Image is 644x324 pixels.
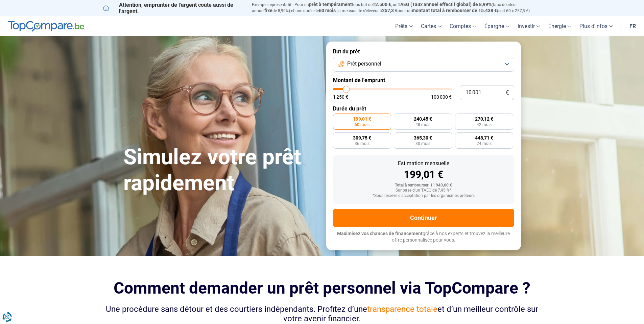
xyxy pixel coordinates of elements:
div: Estimation mensuelle [338,161,509,166]
span: TAEG (Taux annuel effectif global) de 8,99% [398,2,492,7]
span: 365,30 € [414,135,432,140]
a: Plus d'infos [575,16,617,36]
label: Durée du prêt [333,105,514,112]
span: 24 mois [477,142,492,146]
span: 42 mois [477,123,492,127]
span: 12.500 € [373,2,391,7]
div: Total à rembourser: 11 940,60 € [338,183,509,188]
span: montant total à rembourser de 15.438 € [412,8,497,13]
span: transparence totale [367,304,437,314]
button: Continuer [333,209,514,227]
div: *Sous réserve d'acceptation par les organismes prêteurs [338,194,509,198]
span: 100 000 € [431,95,452,99]
span: 48 mois [415,123,430,127]
span: 448,71 € [475,135,493,140]
label: Montant de l'emprunt [333,77,514,83]
span: 30 mois [415,142,430,146]
span: 36 mois [355,142,369,146]
span: 270,12 € [475,117,493,121]
a: Comptes [446,16,480,36]
span: 240,45 € [414,117,432,121]
span: 60 mois [319,8,336,13]
span: 309,75 € [353,135,371,140]
label: But du prêt [333,48,514,55]
a: Énergie [544,16,575,36]
a: Cartes [417,16,446,36]
div: Une procédure sans détour et des courtiers indépendants. Profitez d’une et d’un meilleur contrôle... [103,304,541,324]
div: Sur base d'un TAEG de 7,45 %* [338,188,509,193]
img: TopCompare [8,21,84,32]
span: prêt à tempérament [309,2,352,7]
p: Exemple représentatif : Pour un tous but de , un (taux débiteur annuel de 8,99%) et une durée de ... [252,2,541,14]
button: Prêt personnel [333,57,514,72]
a: Prêts [391,16,417,36]
span: fixe [264,8,272,13]
h1: Simulez votre prêt rapidement [123,144,318,196]
p: grâce à nos experts et trouvez la meilleure offre personnalisée pour vous. [333,230,514,244]
span: 60 mois [355,123,369,127]
span: € [506,90,509,96]
div: 199,01 € [338,170,509,180]
span: 1 250 € [333,95,348,99]
span: Maximisez vos chances de financement [337,231,423,236]
p: Attention, emprunter de l'argent coûte aussi de l'argent. [103,2,244,15]
a: fr [625,16,640,36]
span: Prêt personnel [347,60,381,68]
a: Épargne [480,16,514,36]
span: 257,3 € [382,8,398,13]
span: 199,01 € [353,117,371,121]
a: Investir [514,16,544,36]
h2: Comment demander un prêt personnel via TopCompare ? [103,279,541,297]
